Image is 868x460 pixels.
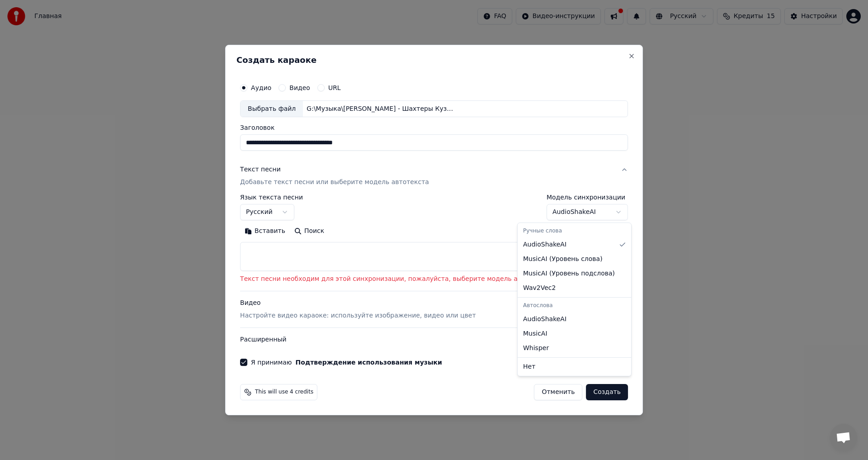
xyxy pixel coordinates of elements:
span: MusicAI ( Уровень слова ) [523,255,603,264]
span: Whisper [523,344,549,353]
span: MusicAI ( Уровень подслова ) [523,269,615,278]
span: Wav2Vec2 [523,284,556,293]
span: Нет [523,362,535,371]
div: Автослова [519,299,629,312]
span: AudioShakeAI [523,315,566,324]
span: MusicAI [523,329,547,338]
div: Ручные слова [519,225,629,237]
span: AudioShakeAI [523,240,566,249]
